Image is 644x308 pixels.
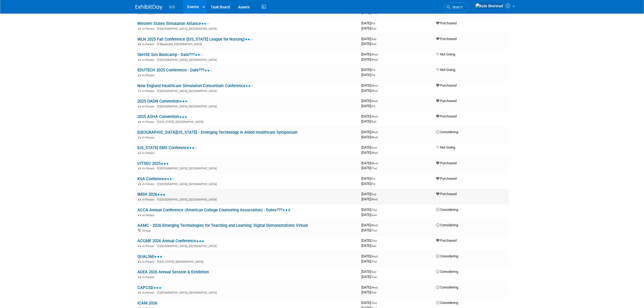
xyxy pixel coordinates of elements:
[371,120,377,123] span: (Sat)
[371,291,377,294] span: (Sat)
[143,291,156,294] span: In-Person
[371,12,377,15] span: (Thu)
[138,161,169,166] a: I/ITSEC 2025
[378,238,379,243] span: -
[138,192,166,197] a: IMSH 2026
[371,182,375,185] span: (Fri)
[371,22,375,25] span: (Fri)
[362,228,377,232] span: [DATE]
[436,270,458,274] span: Considering
[138,119,357,124] div: [US_STATE], [GEOGRAPHIC_DATA]
[362,161,380,165] span: [DATE]
[362,83,380,87] span: [DATE]
[138,89,357,93] div: [GEOGRAPHIC_DATA], [GEOGRAPHIC_DATA]
[138,223,308,228] a: AAMC - 2026 Emerging Technologies for Teaching and Learning: Digital Demonstrations Virtual
[138,244,357,248] div: [GEOGRAPHIC_DATA], [GEOGRAPHIC_DATA]
[451,5,463,9] span: Search
[376,68,377,72] span: -
[362,130,380,134] span: [DATE]
[143,244,156,248] span: In-Person
[379,223,380,227] span: -
[371,239,377,242] span: (Thu)
[362,182,375,186] span: [DATE]
[143,214,156,217] span: In-Person
[143,229,152,232] span: Virtual
[371,302,377,304] span: (Thu)
[377,37,378,41] span: -
[371,162,378,165] span: (Mon)
[138,260,141,263] img: In-Person Event
[371,146,377,149] span: (Sun)
[436,114,457,118] span: Purchased
[436,37,457,41] span: Purchased
[362,270,378,274] span: [DATE]
[362,290,377,294] span: [DATE]
[138,167,141,169] img: In-Person Event
[138,52,203,57] a: OkHSE Sim Bootcamp - Date???
[362,37,378,41] span: [DATE]
[436,83,457,87] span: Purchased
[436,52,455,56] span: Not Going
[362,52,380,56] span: [DATE]
[138,176,175,181] a: KSA Conference
[138,244,141,247] img: In-Person Event
[362,275,377,279] span: [DATE]
[138,83,254,88] a: New England Healthcare Simulation Consortium Conference
[143,42,156,46] span: In-Person
[138,301,157,306] a: ICAM 2026
[362,104,375,108] span: [DATE]
[379,114,380,118] span: -
[371,208,377,211] span: (Thu)
[362,301,379,305] span: [DATE]
[138,270,209,274] a: ADEA 2026 Annual Session & Exhibition
[143,198,156,201] span: In-Person
[362,57,378,61] span: [DATE]
[443,2,468,12] a: Search
[379,254,380,258] span: -
[436,176,457,181] span: Purchased
[138,197,357,201] div: [GEOGRAPHIC_DATA], [GEOGRAPHIC_DATA]
[138,57,357,62] div: [GEOGRAPHIC_DATA], [GEOGRAPHIC_DATA]
[436,301,458,305] span: Considering
[362,42,377,46] span: [DATE]
[371,84,378,87] span: (Mon)
[379,83,380,87] span: -
[138,105,141,107] img: In-Person Event
[143,58,156,62] span: In-Person
[371,68,375,71] span: (Fri)
[371,105,375,108] span: (Fri)
[143,260,156,264] span: In-Person
[362,89,378,93] span: [DATE]
[138,291,141,294] img: In-Person Event
[436,145,455,149] span: Not Going
[377,192,378,196] span: -
[362,197,378,201] span: [DATE]
[362,114,380,118] span: [DATE]
[371,58,378,61] span: (Wed)
[138,42,141,45] img: In-Person Event
[362,119,377,123] span: [DATE]
[475,3,504,9] img: Kyle Shelstad
[138,89,141,92] img: In-Person Event
[371,286,378,289] span: (Wed)
[371,229,377,232] span: (Thu)
[376,21,377,25] span: -
[371,177,375,180] span: (Fri)
[371,74,375,77] span: (Fri)
[138,136,141,139] img: In-Person Event
[138,276,141,278] img: In-Person Event
[371,167,377,170] span: (Thu)
[138,208,291,212] a: ACCA Annual Conference (American College Counseling Association) - Dates???
[371,214,377,217] span: (Sun)
[436,130,458,134] span: Considering
[362,145,379,149] span: [DATE]
[362,259,377,263] span: [DATE]
[362,213,377,217] span: [DATE]
[138,182,357,186] div: [GEOGRAPHIC_DATA], [GEOGRAPHIC_DATA]
[138,120,141,123] img: In-Person Event
[143,89,156,93] span: In-Person
[138,104,357,108] div: [GEOGRAPHIC_DATA], [GEOGRAPHIC_DATA]
[371,27,377,30] span: (Sat)
[371,260,377,263] span: (Thu)
[436,99,457,103] span: Purchased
